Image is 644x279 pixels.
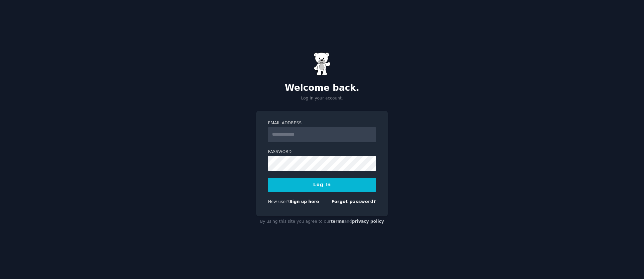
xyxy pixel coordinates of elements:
a: Forgot password? [331,199,376,204]
button: Log In [268,178,376,192]
label: Password [268,149,376,155]
a: Sign up here [289,199,319,204]
h2: Welcome back. [256,83,388,93]
a: terms [331,219,344,224]
a: privacy policy [352,219,384,224]
img: Gummy Bear [314,52,330,76]
div: By using this site you agree to our and [256,216,388,227]
p: Log in your account. [256,95,388,101]
span: New user? [268,199,289,204]
label: Email Address [268,120,376,126]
